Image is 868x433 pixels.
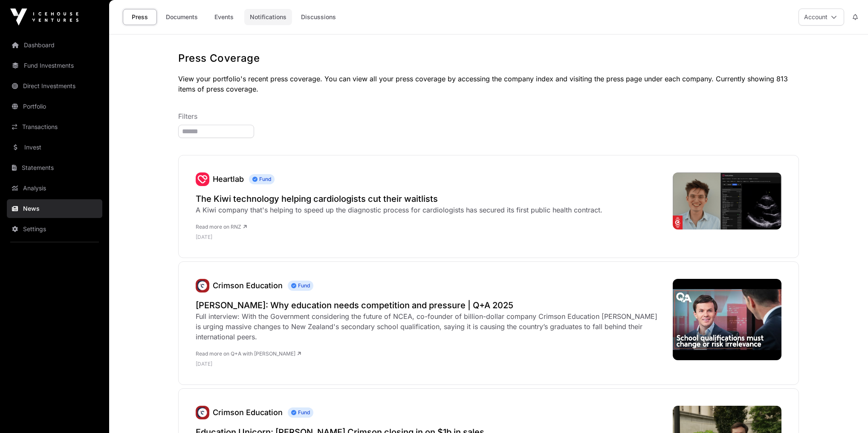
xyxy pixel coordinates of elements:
a: Analysis [7,179,102,198]
a: Transactions [7,118,102,136]
a: Crimson Education [196,279,209,292]
iframe: Chat Widget [825,392,868,433]
img: hqdefault.jpg [673,279,781,360]
img: unnamed.jpg [196,406,209,419]
h1: Press Coverage [178,52,799,65]
button: Account [799,9,844,26]
img: Icehouse Ventures Logo [10,9,78,26]
a: Statements [7,158,102,177]
a: [PERSON_NAME]: Why education needs competition and pressure | Q+A 2025 [196,299,664,311]
span: Fund [249,174,275,184]
a: Discussions [295,9,341,25]
a: The Kiwi technology helping cardiologists cut their waitlists [196,193,602,205]
a: Settings [7,220,102,238]
a: Crimson Education [196,406,209,419]
div: A Kiwi company that's helping to speed up the diagnostic process for cardiologists has secured it... [196,205,602,215]
p: View your portfolio's recent press coverage. You can view all your press coverage by accessing th... [178,74,799,94]
p: [DATE] [196,234,602,241]
a: Portfolio [7,97,102,116]
p: Filters [178,111,799,121]
a: Read more on Q+A with [PERSON_NAME] [196,350,301,357]
a: Heartlab [213,175,244,184]
p: [DATE] [196,361,664,367]
a: Notifications [244,9,292,25]
a: Read more on RNZ [196,224,247,230]
div: Full interview: With the Government considering the future of NCEA, co-founder of billion-dollar ... [196,311,664,342]
a: News [7,199,102,218]
a: Press [123,9,157,25]
a: Fund Investments [7,56,102,75]
a: Dashboard [7,36,102,54]
a: Events [207,9,241,25]
a: Direct Investments [7,77,102,95]
a: Heartlab [196,172,209,186]
a: Crimson Education [213,408,283,417]
img: 4K35P6U_HeartLab_jpg.png [673,172,781,229]
span: Fund [288,407,313,418]
img: output-onlinepngtools---2024-09-17T130428.988.png [196,172,209,186]
a: Documents [160,9,203,25]
a: Crimson Education [213,281,283,290]
span: Fund [288,281,313,291]
img: unnamed.jpg [196,279,209,292]
a: Invest [7,138,102,157]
